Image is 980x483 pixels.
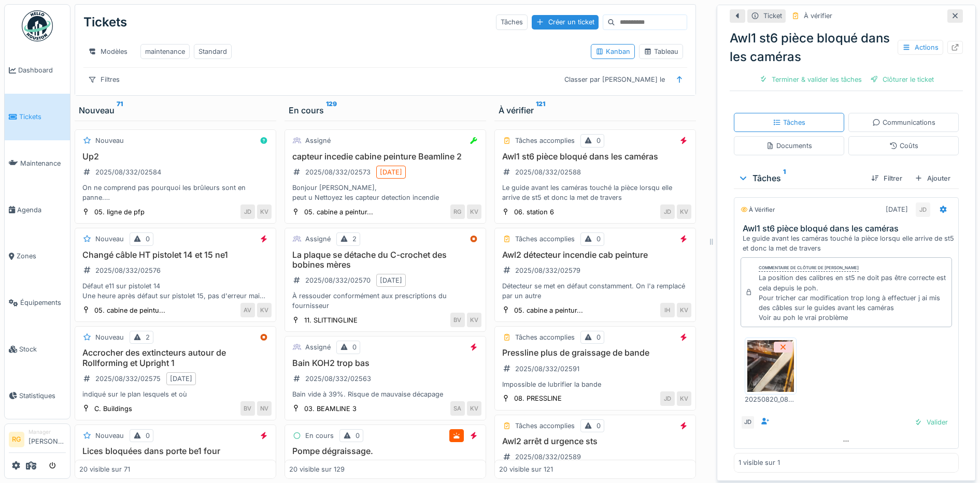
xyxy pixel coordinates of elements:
div: 2025/08/332/02575 [95,374,161,384]
div: 2 [352,234,357,244]
div: JD [916,202,930,217]
div: AV [240,303,255,317]
div: Nouveau [95,136,124,145]
div: [DATE] [886,204,908,214]
div: Créer un ticket [532,15,599,29]
div: 0 [596,421,601,431]
a: Statistiques [5,372,70,419]
div: Documents [766,141,812,151]
div: 05. cabine de peintu... [94,305,165,315]
div: 20250820_085130.jpg [745,394,797,404]
div: À vérifier [741,206,775,214]
div: En cours [289,104,482,116]
sup: 129 [326,104,337,116]
div: C. Buildings [94,404,132,414]
div: 0 [146,431,150,441]
h3: Changé câble HT pistolet 14 et 15 ne1 [79,250,272,260]
div: Terminer & valider les tâches [755,72,866,86]
div: [DATE] [380,275,402,285]
div: Awl1 st6 pièce bloqué dans les caméras [730,29,963,66]
div: Nouveau [79,104,272,116]
img: 34jbfmfywn3t729hw14ktx87vx12 [747,340,794,392]
div: BV [450,313,465,327]
li: [PERSON_NAME] [29,428,66,450]
div: 0 [596,136,601,145]
div: Classer par [PERSON_NAME] le [560,72,670,87]
div: maintenance [145,47,185,56]
div: 2025/08/332/02588 [515,167,581,177]
div: KV [467,313,481,327]
img: Badge_color-CXgf-gQk.svg [22,10,53,41]
span: Maintenance [20,158,66,168]
sup: 121 [536,104,545,116]
div: 05. ligne de pfp [94,207,145,217]
div: 2025/08/332/02573 [305,167,371,177]
div: 06. station 6 [514,207,554,217]
div: KV [467,204,481,219]
div: Kanban [595,47,630,56]
h3: Lices bloquées dans porte be1 four [79,446,272,456]
div: Commentaire de clôture de [PERSON_NAME] [759,265,859,272]
sup: 71 [117,104,123,116]
span: Équipements [20,298,66,308]
sup: 1 [783,172,786,184]
div: Assigné [305,136,331,145]
div: Le guide avant les caméras touché la pièce lorsqu elle arrive de st5 et donc la met de travers [499,183,691,202]
div: Le guide avant les caméras touché la pièce lorsqu elle arrive de st5 et donc la met de travers [743,233,954,253]
div: 0 [596,234,601,244]
h3: capteur incedie cabine peinture Beamline 2 [289,152,481,162]
div: 20 visible sur 121 [499,464,553,474]
div: Nouveau [95,234,124,244]
div: KV [677,303,691,317]
a: Tickets [5,94,70,140]
div: [DATE] [170,374,192,384]
div: 2025/08/332/02589 [515,452,581,462]
h3: Awl1 st6 pièce bloqué dans les caméras [499,152,691,162]
div: 2025/08/332/02584 [95,167,161,177]
div: Impossible de lubrifier la bande [499,379,691,389]
div: JD [660,391,675,406]
a: Agenda [5,186,70,233]
div: Clôturer le ticket [866,72,938,86]
div: Assigné [305,342,331,352]
div: Tickets [83,9,127,36]
div: KV [257,303,272,317]
div: Tâches accomplies [515,234,575,244]
h3: Accrocher des extincteurs autour de Rollforming et Upright 1 [79,348,272,368]
span: Zones [17,251,66,261]
a: Équipements [5,280,70,326]
div: 1 visible sur 1 [738,458,780,467]
div: Communications [872,118,935,127]
div: Nouveau [95,431,124,441]
div: indiqué sur le plan lesquels et où [79,389,272,399]
div: KV [467,401,481,416]
span: Statistiques [19,391,66,401]
div: KV [257,204,272,219]
div: 2 [146,332,150,342]
h3: Awl2 arrêt d urgence sts [499,436,691,446]
a: RG Manager[PERSON_NAME] [9,428,66,453]
div: NV [257,401,272,416]
a: Maintenance [5,140,70,187]
div: BV [240,401,255,416]
div: Filtres [83,72,124,87]
h3: Up2 [79,152,272,162]
div: KV [677,391,691,406]
div: En cours [305,431,334,441]
div: 2025/08/332/02591 [515,364,579,374]
div: 2025/08/332/02579 [515,266,580,275]
div: Tâches accomplies [515,136,575,145]
div: RG [450,204,465,219]
div: Nouveau [95,332,124,342]
div: Ticket [763,11,782,21]
div: Bonjour [PERSON_NAME], peut u Nettoyez les capteur detection incendie [289,183,481,202]
div: 0 [356,431,360,441]
div: 08. PRESSLINE [514,393,562,403]
div: 20 visible sur 71 [79,464,130,474]
div: Tâches accomplies [515,421,575,431]
div: Tâches accomplies [515,332,575,342]
div: À vérifier [804,11,832,21]
div: 2025/08/332/02563 [305,374,371,384]
div: Tableau [644,47,678,56]
h3: La plaque se détache du C-crochet des bobines mères [289,250,481,270]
